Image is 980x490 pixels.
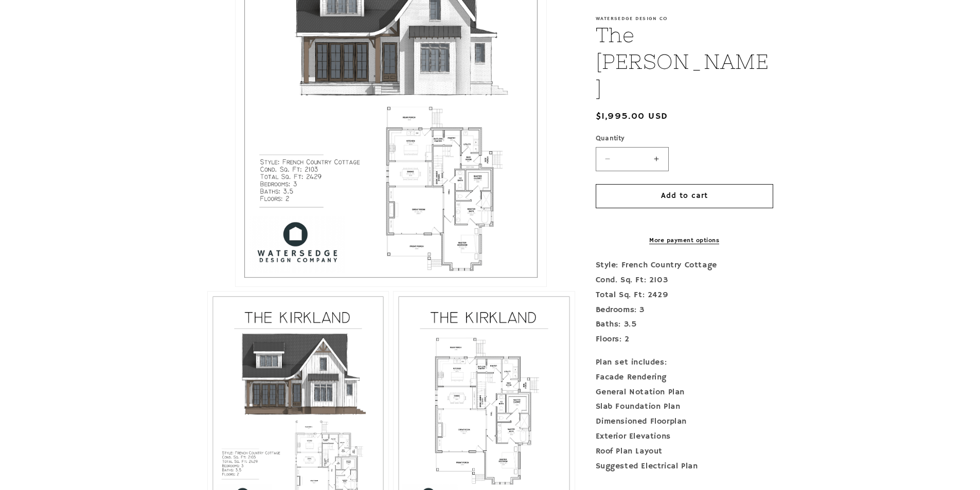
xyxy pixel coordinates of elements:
label: Quantity [596,134,773,144]
div: Suggested Electrical Plan [596,459,773,474]
div: Plan set includes: [596,355,773,370]
button: Add to cart [596,184,773,208]
a: More payment options [596,236,773,245]
h1: The [PERSON_NAME] [596,22,773,102]
div: General Notation Plan [596,385,773,400]
span: $1,995.00 USD [596,110,668,123]
div: Roof Plan Layout [596,444,773,459]
div: Exterior Elevations [596,429,773,444]
p: Watersedge Design Co [596,15,773,22]
div: Dimensioned Floorplan [596,414,773,429]
div: Facade Rendering [596,370,773,385]
p: Style: French Country Cottage Cond. Sq. Ft: 2103 Total Sq. Ft: 2429 Bedrooms: 3 Baths: 3.5 Floors: 2 [596,258,773,347]
div: Slab Foundation Plan [596,400,773,414]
